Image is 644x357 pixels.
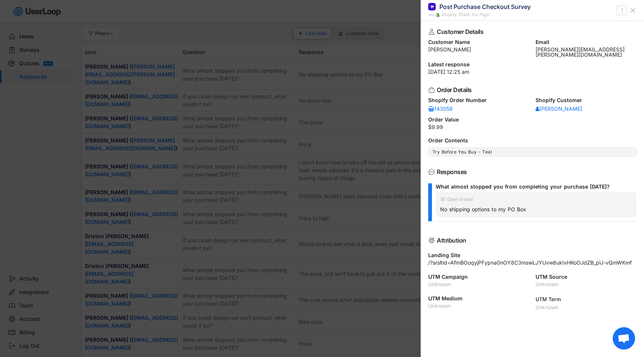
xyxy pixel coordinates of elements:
[618,6,626,15] button: 
[435,13,440,17] img: 1156660_ecommerce_logo_shopify_icon%20%281%29.png
[536,105,582,113] a: [PERSON_NAME]
[428,62,637,67] div: Latest response
[428,274,530,279] div: UTM Campaign
[428,124,637,130] div: $9.99
[536,274,637,279] div: UTM Source
[428,253,637,258] div: Landing Site
[536,282,637,287] div: Unknown
[428,106,453,111] div: 143058
[428,282,530,287] div: Unknown
[428,40,530,45] div: Customer Name
[439,3,531,11] div: Post Purchase Checkout Survey
[428,12,434,18] div: via
[536,98,637,103] div: Shopify Customer
[432,149,632,155] div: Try Before You Buy - Teal
[536,47,637,57] div: [PERSON_NAME][EMAIL_ADDRESS][PERSON_NAME][DOMAIN_NAME]
[436,183,631,190] div: What almost stopped you from completing your purchase [DATE]?
[428,105,453,113] a: 143058
[536,296,637,303] div: UTM Term
[536,305,637,310] div: Unknown
[536,40,637,45] div: Email
[428,47,530,52] div: [PERSON_NAME]
[621,6,623,14] text: 
[437,87,625,93] div: Order Details
[428,138,637,143] div: Order Contents
[428,303,530,309] div: Unknown
[437,29,625,35] div: Customer Details
[613,327,635,350] div: Open chat
[428,260,637,265] div: /?srsltid=AfmBOoqyjPFypna0nOY8C3mswLJYUvw6ukIvHKoOJdZB_piJ-vQmWKmf
[447,197,473,202] div: Open Ended
[428,117,637,122] div: Order Value
[440,206,632,213] div: No shipping options to my PO Box
[428,98,530,103] div: Shopify Order Number
[437,237,625,243] div: Attribution
[441,12,489,18] div: Shopify Thank You Page
[437,169,625,175] div: Responses
[536,106,582,111] div: [PERSON_NAME]
[428,69,637,75] div: [DATE] 12:25 am
[428,296,530,301] div: UTM Medium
